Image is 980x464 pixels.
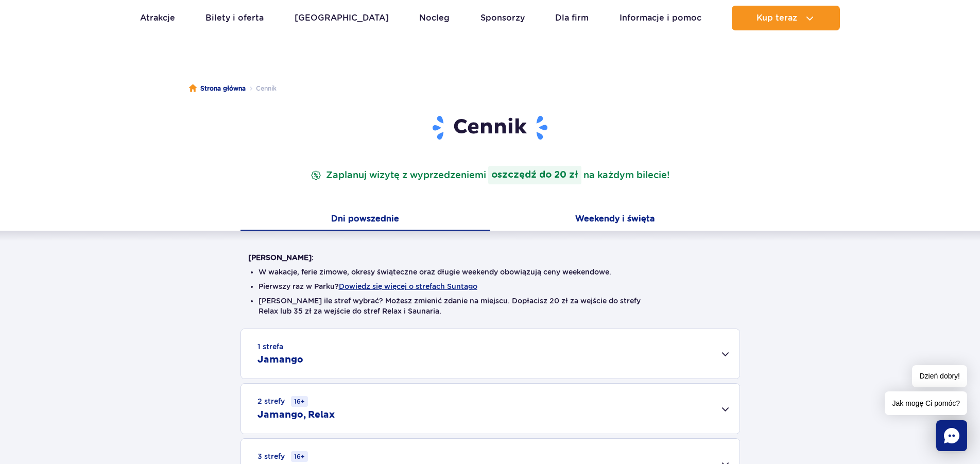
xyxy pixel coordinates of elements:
[189,83,246,94] a: Strona główna
[308,166,672,184] p: Zaplanuj wizytę z wyprzedzeniem na każdym bilecie!
[480,6,525,30] a: Sponsorzy
[490,209,740,231] button: Weekendy i święta
[257,396,308,407] small: 2 strefy
[419,6,450,30] a: Nocleg
[248,253,314,262] strong: [PERSON_NAME]:
[257,341,283,352] small: 1 strefa
[140,6,175,30] a: Atrakcje
[259,267,722,277] li: W wakacje, ferie zimowe, okresy świąteczne oraz długie weekendy obowiązują ceny weekendowe.
[257,409,335,421] h2: Jamango, Relax
[885,391,967,415] span: Jak mogę Ci pomóc?
[257,451,308,462] small: 3 strefy
[488,166,581,184] strong: oszczędź do 20 zł
[248,114,732,141] h1: Cennik
[295,6,389,30] a: [GEOGRAPHIC_DATA]
[246,83,277,94] li: Cennik
[912,365,967,387] span: Dzień dobry!
[936,420,967,451] div: Chat
[620,6,701,30] a: Informacje i pomoc
[291,451,308,462] small: 16+
[259,281,722,291] li: Pierwszy raz w Parku?
[339,282,477,290] button: Dowiedz się więcej o strefach Suntago
[257,354,303,366] h2: Jamango
[732,6,840,30] button: Kup teraz
[240,209,490,231] button: Dni powszednie
[259,296,722,316] li: [PERSON_NAME] ile stref wybrać? Możesz zmienić zdanie na miejscu. Dopłacisz 20 zł za wejście do s...
[291,396,308,407] small: 16+
[757,13,797,23] span: Kup teraz
[205,6,264,30] a: Bilety i oferta
[555,6,589,30] a: Dla firm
